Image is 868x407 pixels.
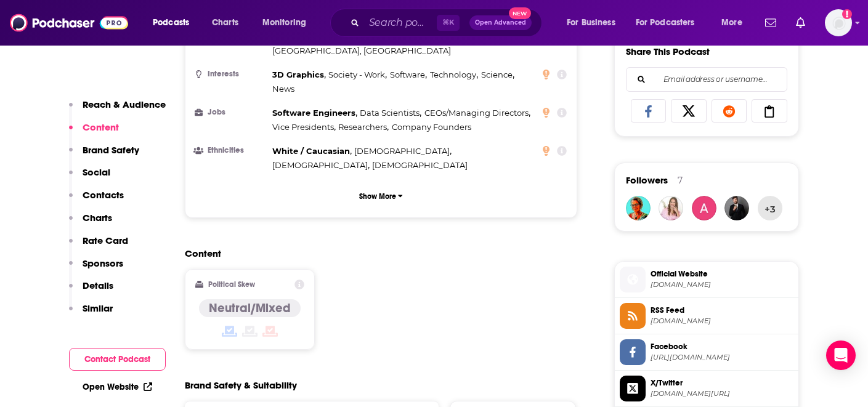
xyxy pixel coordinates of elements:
[509,7,531,19] span: New
[185,248,568,259] h2: Content
[342,9,554,37] div: Search podcasts, credits, & more...
[272,146,350,156] span: White / Caucasian
[791,12,810,33] a: Show notifications dropdown
[678,175,683,186] div: 7
[69,144,139,167] button: Brand Safety
[712,99,747,123] a: Share on Reddit
[626,46,710,57] h3: Share This Podcast
[212,14,238,31] span: Charts
[359,192,396,201] p: Show More
[204,13,246,33] a: Charts
[195,108,267,116] h3: Jobs
[825,9,852,36] span: Logged in as kindrieri
[651,353,793,362] span: https://www.facebook.com/BigTechnologyNewsletter
[481,68,514,82] span: ,
[83,121,119,133] p: Content
[83,166,110,178] p: Social
[392,122,471,132] span: Company Founders
[692,196,716,220] a: aggazzola
[424,108,529,118] span: CEOs/Managing Directors
[272,160,368,170] span: [DEMOGRAPHIC_DATA]
[272,158,370,172] span: ,
[651,268,793,280] span: Official Website
[752,99,787,123] a: Copy Link
[69,302,113,325] button: Similar
[481,70,513,79] span: Science
[328,68,387,82] span: ,
[69,280,113,302] button: Details
[390,68,427,82] span: ,
[83,235,128,246] p: Rate Card
[651,280,793,289] span: bigtechnology.com
[628,13,713,33] button: open menu
[825,9,852,36] img: User Profile
[372,160,468,170] span: [DEMOGRAPHIC_DATA]
[69,99,166,121] button: Reach & Audience
[262,14,306,31] span: Monitoring
[620,303,793,329] a: RSS Feed[DOMAIN_NAME]
[272,68,326,82] span: ,
[83,189,124,201] p: Contacts
[354,144,452,158] span: ,
[69,121,119,144] button: Content
[651,316,793,326] span: feeds.megaphone.fm
[83,144,139,156] p: Brand Safety
[636,68,777,91] input: Email address or username...
[272,108,355,118] span: Software Engineers
[272,144,352,158] span: ,
[360,106,421,120] span: ,
[338,122,387,132] span: Researchers
[83,257,123,269] p: Sponsors
[760,12,781,33] a: Show notifications dropdown
[626,174,668,186] span: Followers
[469,15,532,30] button: Open AdvancedNew
[631,99,667,123] a: Share on Facebook
[69,212,112,235] button: Charts
[713,13,758,33] button: open menu
[195,147,267,155] h3: Ethnicities
[338,120,389,134] span: ,
[626,67,787,92] div: Search followers
[10,11,128,34] img: Podchaser - Follow, Share and Rate Podcasts
[620,339,793,365] a: Facebook[URL][DOMAIN_NAME]
[360,108,420,118] span: Data Scientists
[272,70,324,79] span: 3D Graphics
[69,189,124,212] button: Contacts
[651,389,793,398] span: twitter.com/BigTechnology
[208,280,255,289] h2: Political Skew
[475,20,526,26] span: Open Advanced
[83,382,152,392] a: Open Website
[69,257,123,280] button: Sponsors
[354,146,450,156] span: [DEMOGRAPHIC_DATA]
[254,13,322,33] button: open menu
[671,99,707,123] a: Share on X/Twitter
[758,196,782,220] button: +3
[83,280,113,291] p: Details
[69,166,110,189] button: Social
[69,348,166,371] button: Contact Podcast
[659,196,683,220] img: prwmegan
[724,196,749,220] img: JohirMia
[651,305,793,316] span: RSS Feed
[626,196,651,220] img: SairMcKee
[437,15,460,31] span: ⌘ K
[272,106,357,120] span: ,
[83,99,166,110] p: Reach & Audience
[328,70,385,79] span: Society - Work
[390,70,425,79] span: Software
[651,341,793,352] span: Facebook
[721,14,742,31] span: More
[185,379,297,391] h2: Brand Safety & Suitability
[83,302,113,314] p: Similar
[195,70,267,78] h3: Interests
[651,377,793,389] span: X/Twitter
[826,341,856,370] div: Open Intercom Messenger
[144,13,205,33] button: open menu
[69,235,128,257] button: Rate Card
[195,185,567,208] button: Show More
[83,212,112,224] p: Charts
